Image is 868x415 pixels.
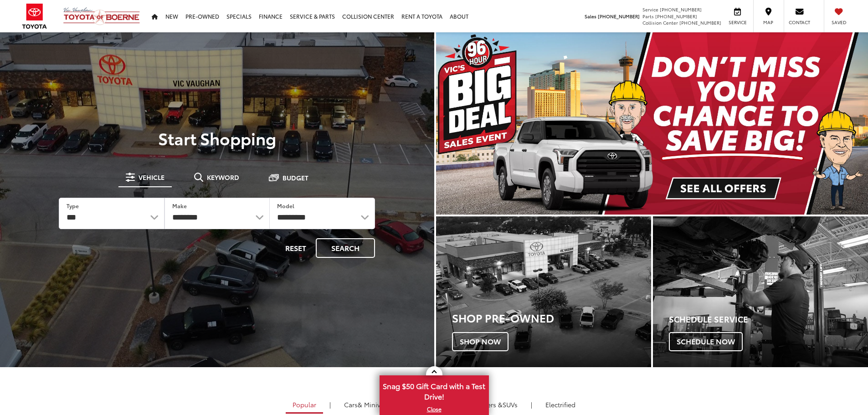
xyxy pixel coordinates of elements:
h4: Schedule Service [669,315,868,324]
div: Toyota [653,216,868,367]
li: | [529,400,534,409]
span: Service [642,6,658,13]
a: Cars [337,397,395,412]
span: Snag $50 Gift Card with a Test Drive! [380,376,488,404]
span: Sales [585,13,596,20]
span: [PHONE_NUMBER] [660,6,702,13]
a: Popular [286,397,323,414]
span: Collision Center [642,19,678,26]
button: Search [316,238,375,258]
a: SUVs [456,397,524,412]
span: Schedule Now [669,332,743,351]
span: Service [727,19,748,26]
label: Type [67,202,79,210]
li: | [327,400,333,409]
a: Schedule Service Schedule Now [653,216,868,367]
span: Map [758,19,778,26]
a: Shop Pre-Owned Shop Now [436,216,651,367]
span: Keyword [207,174,239,180]
span: [PHONE_NUMBER] [598,13,640,20]
span: Parts [642,13,654,20]
label: Make [172,202,187,210]
h3: Shop Pre-Owned [452,312,651,323]
button: Reset [277,238,314,258]
span: Contact [789,19,810,26]
span: Saved [829,19,849,26]
span: [PHONE_NUMBER] [679,19,721,26]
label: Model [277,202,294,210]
span: & Minivan [358,400,388,409]
span: [PHONE_NUMBER] [655,13,697,20]
div: Toyota [436,216,651,367]
span: Shop Now [452,332,508,351]
span: Budget [282,174,308,181]
p: Start Shopping [38,129,396,147]
span: Vehicle [139,174,164,180]
a: Electrified [539,397,582,412]
img: Vic Vaughan Toyota of Boerne [63,7,140,26]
